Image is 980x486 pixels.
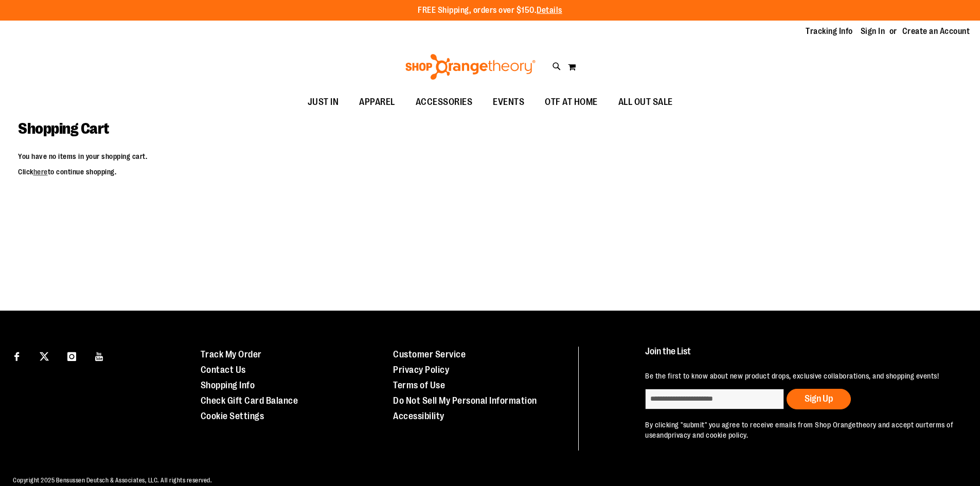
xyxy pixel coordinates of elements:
[18,120,109,137] span: Shopping Cart
[416,91,473,114] span: ACCESSORIES
[645,421,953,439] a: terms of use
[393,365,449,375] a: Privacy Policy
[201,349,262,359] a: Track My Order
[618,91,673,114] span: ALL OUT SALE
[645,371,956,381] p: Be the first to know about new product drops, exclusive collaborations, and shopping events!
[359,91,395,114] span: APPAREL
[787,389,851,409] button: Sign Up
[393,349,466,359] a: Customer Service
[13,477,212,484] span: Copyright 2025 Bensussen Deutsch & Associates, LLC. All rights reserved.
[668,431,748,439] a: privacy and cookie policy.
[861,26,885,37] a: Sign In
[902,26,970,37] a: Create an Account
[308,91,339,114] span: JUST IN
[645,389,784,409] input: enter email
[33,168,48,176] a: here
[645,347,956,366] h4: Join the List
[393,380,445,390] a: Terms of Use
[35,347,54,365] a: Visit our X page
[545,91,598,114] span: OTF AT HOME
[40,352,49,361] img: Twitter
[537,6,562,15] a: Details
[63,347,81,365] a: Visit our Instagram page
[806,26,853,37] a: Tracking Info
[201,411,264,421] a: Cookie Settings
[404,54,537,80] img: Shop Orangetheory
[18,151,962,161] p: You have no items in your shopping cart.
[805,393,833,404] span: Sign Up
[393,395,537,406] a: Do Not Sell My Personal Information
[18,167,962,177] p: Click to continue shopping.
[91,347,109,365] a: Visit our Youtube page
[393,411,444,421] a: Accessibility
[493,91,524,114] span: EVENTS
[645,420,956,440] p: By clicking "submit" you agree to receive emails from Shop Orangetheory and accept our and
[201,395,298,406] a: Check Gift Card Balance
[8,347,26,365] a: Visit our Facebook page
[201,365,246,375] a: Contact Us
[201,380,255,390] a: Shopping Info
[418,5,562,16] p: FREE Shipping, orders over $150.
